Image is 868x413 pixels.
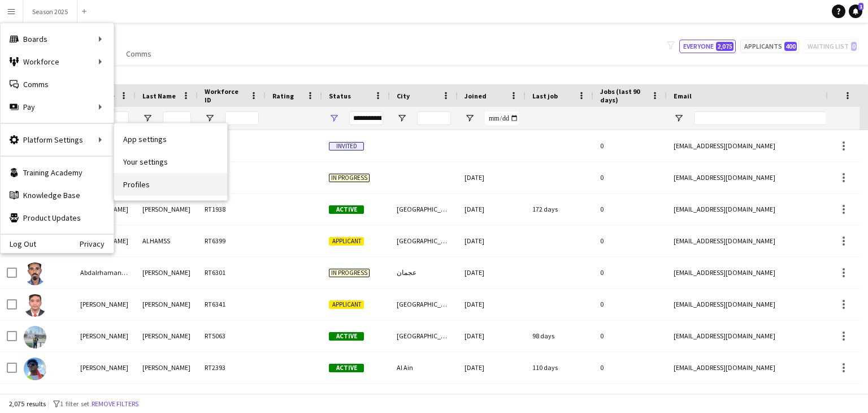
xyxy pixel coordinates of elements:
[593,257,667,288] div: 0
[1,239,36,248] a: Log Out
[390,352,458,383] div: Al Ain
[390,193,458,225] div: [GEOGRAPHIC_DATA]
[458,162,526,193] div: [DATE]
[390,289,458,320] div: [GEOGRAPHIC_DATA]
[465,92,487,100] span: Joined
[458,320,526,351] div: [DATE]
[73,352,136,383] div: [PERSON_NAME]
[1,73,114,96] a: Comms
[89,398,141,410] button: Remove filters
[397,92,410,100] span: City
[526,193,593,225] div: 172 days
[329,174,370,182] span: In progress
[465,113,475,123] button: Open Filter Menu
[329,269,370,277] span: In progress
[1,161,114,184] a: Training Academy
[593,130,667,161] div: 0
[136,225,198,256] div: ALHAMSS
[593,225,667,256] div: 0
[73,289,136,320] div: [PERSON_NAME]
[114,150,227,173] a: Your settings
[1,184,114,206] a: Knowledge Base
[784,42,797,51] span: 400
[24,358,46,380] img: Abdul Hakim Asif Shah
[198,193,266,225] div: RT1938
[142,113,153,123] button: Open Filter Menu
[674,113,684,123] button: Open Filter Menu
[458,193,526,225] div: [DATE]
[600,87,646,104] span: Jobs (last 90 days)
[674,92,692,100] span: Email
[716,42,734,51] span: 2,075
[198,289,266,320] div: RT6341
[80,239,114,248] a: Privacy
[417,111,451,125] input: City Filter Input
[114,173,227,196] a: Profiles
[329,332,364,341] span: Active
[593,162,667,193] div: 0
[458,352,526,383] div: [DATE]
[198,320,266,351] div: RT5063
[1,28,114,50] div: Boards
[142,92,176,100] span: Last Name
[205,113,215,123] button: Open Filter Menu
[329,300,364,309] span: Applicant
[485,111,519,125] input: Joined Filter Input
[458,289,526,320] div: [DATE]
[60,399,89,408] span: 1 filter set
[205,87,245,104] span: Workforce ID
[390,257,458,288] div: عجمان
[1,128,114,151] div: Platform Settings
[593,320,667,351] div: 0
[198,225,266,256] div: RT6399
[329,205,364,214] span: Active
[329,364,364,372] span: Active
[73,257,136,288] div: Abdalrhamanan
[1,96,114,118] div: Pay
[136,193,198,225] div: [PERSON_NAME]
[126,49,151,59] span: Comms
[136,320,198,351] div: [PERSON_NAME]
[390,320,458,351] div: [GEOGRAPHIC_DATA]
[679,40,736,53] button: Everyone2,075
[458,257,526,288] div: [DATE]
[136,352,198,383] div: [PERSON_NAME]
[593,352,667,383] div: 0
[198,257,266,288] div: RT6301
[23,1,77,23] button: Season 2025
[740,40,799,53] button: Applicants400
[526,320,593,351] div: 98 days
[73,320,136,351] div: [PERSON_NAME]
[24,326,46,349] img: Abdul Basit Suleman Khan
[329,92,351,100] span: Status
[849,5,862,18] a: 1
[136,289,198,320] div: [PERSON_NAME]
[397,113,407,123] button: Open Filter Menu
[225,111,259,125] input: Workforce ID Filter Input
[24,294,46,317] img: Abdul Arif
[1,50,114,73] div: Workforce
[532,92,558,100] span: Last job
[163,111,191,125] input: Last Name Filter Input
[114,128,227,150] a: App settings
[458,225,526,256] div: [DATE]
[593,289,667,320] div: 0
[101,111,129,125] input: First Name Filter Input
[198,352,266,383] div: RT2393
[272,92,294,100] span: Rating
[1,206,114,229] a: Product Updates
[198,162,266,193] div: RT6195
[329,142,364,150] span: Invited
[858,3,863,10] span: 1
[136,257,198,288] div: [PERSON_NAME]
[121,46,156,61] a: Comms
[526,352,593,383] div: 110 days
[329,113,339,123] button: Open Filter Menu
[593,193,667,225] div: 0
[329,237,364,246] span: Applicant
[24,263,46,285] img: Abdalrhamanan Mohamed
[390,225,458,256] div: [GEOGRAPHIC_DATA]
